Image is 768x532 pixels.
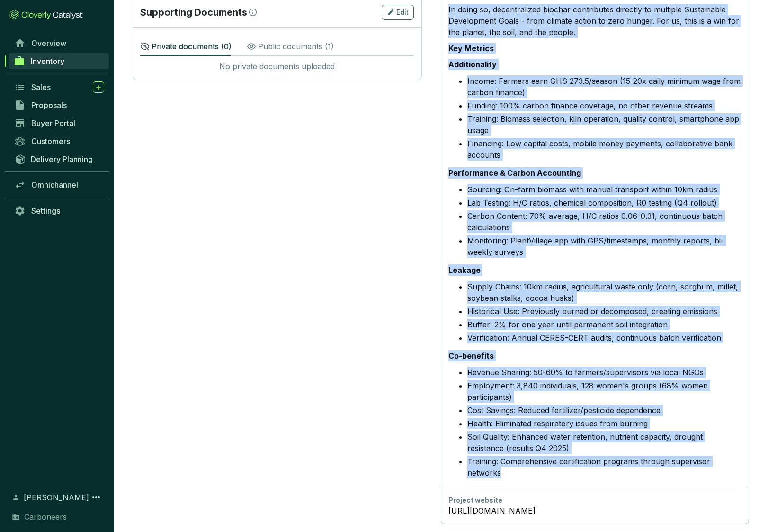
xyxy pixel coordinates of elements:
[467,319,741,330] p: Buffer: 2% for one year until permanent soil integration
[467,418,741,429] p: Health: Eliminated respiratory issues from burning
[382,5,414,20] button: Edit
[467,100,741,111] p: Funding: 100% carbon finance coverage, no other revenue streams
[9,79,109,95] a: Sales
[448,351,494,361] strong: Co-benefits
[467,367,741,378] p: Revenue Sharing: 50-60% to farmers/supervisors via local NGOs
[31,154,93,164] span: Delivery Planning
[9,35,109,51] a: Overview
[448,505,741,516] a: [URL][DOMAIN_NAME]
[448,44,494,53] strong: Key Metrics
[448,265,481,275] strong: Leakage
[467,113,741,136] p: Training: Biomass selection, kiln operation, quality control, smartphone app usage
[140,6,247,19] p: Supporting Documents
[9,53,109,69] a: Inventory
[31,82,51,92] span: Sales
[31,100,67,110] span: Proposals
[448,496,741,505] div: Project website
[9,203,109,219] a: Settings
[467,197,741,208] p: Lab Testing: H/C ratios, chemical composition, R0 testing (Q4 rollout)
[9,177,109,193] a: Omnichannel
[467,210,741,233] p: Carbon Content: 70% average, H/C ratios 0.06-0.31, continuous batch calculations
[31,136,70,146] span: Customers
[448,168,581,178] strong: Performance & Carbon Accounting
[9,133,109,149] a: Customers
[24,492,89,503] span: [PERSON_NAME]
[31,38,66,48] span: Overview
[140,62,414,72] div: No private documents uploaded
[31,206,60,216] span: Settings
[31,180,78,189] span: Omnichannel
[467,380,741,403] p: Employment: 3,840 individuals, 128 women's groups (68% women participants)
[467,138,741,161] p: Financing: Low capital costs, mobile money payments, collaborative bank accounts
[9,115,109,131] a: Buyer Portal
[467,456,741,478] p: Training: Comprehensive certification programs through supervisor networks
[467,332,741,343] p: Verification: Annual CERES-CERT audits, continuous batch verification
[448,4,741,38] p: In doing so, decentralized biochar contributes directly to multiple Sustainable Development Goals...
[467,75,741,98] p: Income: Farmers earn GHS 273.5/season (15-20x daily minimum wage from carbon finance)
[31,56,64,66] span: Inventory
[9,151,109,167] a: Delivery Planning
[467,306,741,317] p: Historical Use: Previously burned or decomposed, creating emissions
[9,97,109,113] a: Proposals
[448,60,497,69] strong: Additionality
[467,184,741,195] p: Sourcing: On-farm biomass with manual transport within 10km radius
[467,235,741,258] p: Monitoring: PlantVillage app with GPS/timestamps, monthly reports, bi-weekly surveys
[467,281,741,304] p: Supply Chains: 10km radius, agricultural waste only (corn, sorghum, millet, soybean stalks, cocoa...
[467,431,741,454] p: Soil Quality: Enhanced water retention, nutrient capacity, drought resistance (results Q4 2025)
[258,41,334,52] p: Public documents ( 1 )
[396,8,409,17] span: Edit
[24,511,67,523] span: Carboneers
[31,118,75,128] span: Buyer Portal
[152,41,232,52] p: Private documents ( 0 )
[467,405,741,416] p: Cost Savings: Reduced fertilizer/pesticide dependence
